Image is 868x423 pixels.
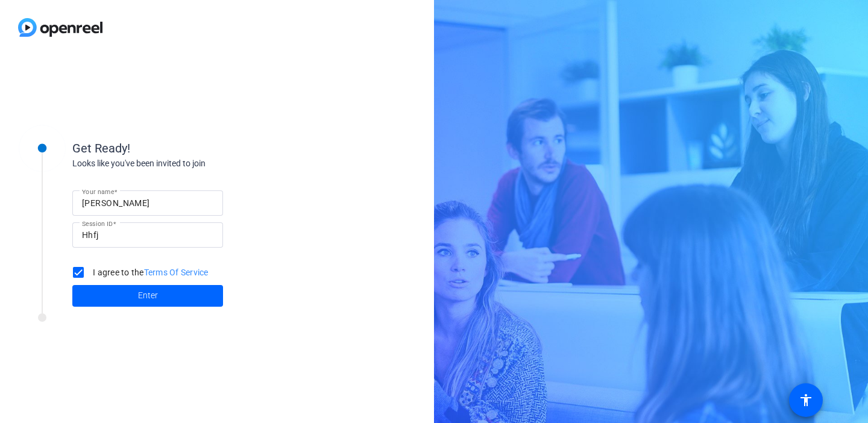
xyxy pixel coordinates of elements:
span: Enter [138,289,158,302]
a: Terms Of Service [144,268,209,277]
label: I agree to the [90,266,209,278]
button: Enter [72,285,223,307]
mat-label: Your name [82,188,114,195]
mat-icon: accessibility [799,393,813,407]
mat-label: Session ID [82,220,113,227]
div: Looks like you've been invited to join [72,157,313,170]
div: Get Ready! [72,139,313,157]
